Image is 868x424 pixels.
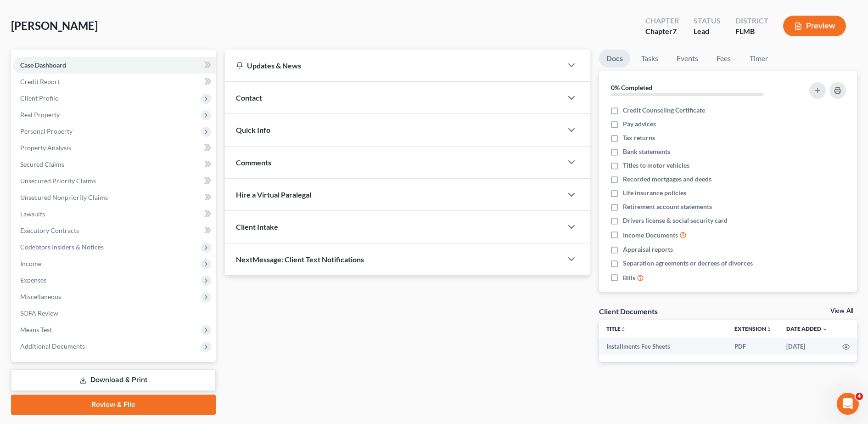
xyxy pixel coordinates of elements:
[634,50,666,68] a: Tasks
[20,326,52,334] span: Means Test
[783,16,846,36] button: Preview
[20,160,64,168] span: Secured Claims
[20,177,96,185] span: Unsecured Priority Claims
[236,158,271,167] span: Comments
[735,16,768,26] div: District
[20,127,73,135] span: Personal Property
[236,125,270,134] span: Quick Info
[599,306,658,316] div: Client Documents
[236,61,551,70] div: Updates & News
[623,133,655,142] span: Tax returns
[13,140,216,156] a: Property Analysis
[623,175,711,184] span: Recorded mortgages and deeds
[623,119,656,129] span: Pay advices
[20,61,66,69] span: Case Dashboard
[735,26,768,37] div: FLMB
[13,189,216,206] a: Unsecured Nonpriority Claims
[623,188,686,198] span: Life insurance policies
[20,309,58,317] span: SOFA Review
[20,260,41,267] span: Income
[13,222,216,239] a: Executory Contracts
[734,325,772,332] a: Extensionunfold_more
[830,308,853,314] a: View All
[606,325,626,332] a: Titleunfold_more
[623,147,670,156] span: Bank statements
[20,293,61,300] span: Miscellaneous
[623,231,678,240] span: Income Documents
[20,342,85,350] span: Additional Documents
[694,16,721,26] div: Status
[779,338,835,355] td: [DATE]
[837,393,859,415] iframe: Intercom live chat
[236,255,364,264] span: NextMessage: Client Text Notifications
[599,338,727,355] td: Installments Fee Sheets
[645,26,679,37] div: Chapter
[856,393,863,400] span: 4
[623,259,753,268] span: Separation agreements or decrees of divorces
[20,94,58,102] span: Client Profile
[236,222,278,231] span: Client Intake
[20,111,60,119] span: Real Property
[20,210,45,218] span: Lawsuits
[13,73,216,90] a: Credit Report
[11,395,216,415] a: Review & File
[623,273,635,283] span: Bills
[20,226,79,234] span: Executory Contracts
[13,305,216,322] a: SOFA Review
[766,327,772,332] i: unfold_more
[822,327,828,332] i: expand_more
[623,202,712,211] span: Retirement account statements
[669,50,706,68] a: Events
[20,78,60,85] span: Credit Report
[623,245,673,254] span: Appraisal reports
[20,144,71,152] span: Property Analysis
[621,327,626,332] i: unfold_more
[20,276,46,284] span: Expenses
[599,50,630,68] a: Docs
[13,156,216,173] a: Secured Claims
[709,50,739,68] a: Fees
[694,26,721,37] div: Lead
[623,106,705,115] span: Credit Counseling Certificate
[623,216,728,225] span: Drivers license & social security card
[13,57,216,73] a: Case Dashboard
[13,173,216,189] a: Unsecured Priority Claims
[786,325,828,332] a: Date Added expand_more
[236,93,262,102] span: Contact
[236,190,311,199] span: Hire a Virtual Paralegal
[623,161,689,170] span: Titles to motor vehicles
[13,206,216,222] a: Lawsuits
[20,243,104,251] span: Codebtors Insiders & Notices
[611,84,652,91] strong: 0% Completed
[11,369,216,391] a: Download & Print
[20,193,108,201] span: Unsecured Nonpriority Claims
[672,27,677,35] span: 7
[742,50,775,68] a: Timer
[727,338,779,355] td: PDF
[11,19,98,32] span: [PERSON_NAME]
[645,16,679,26] div: Chapter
